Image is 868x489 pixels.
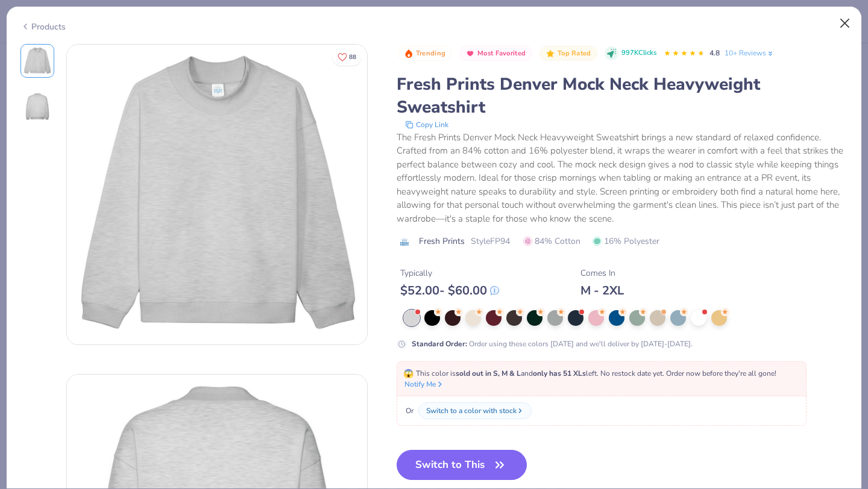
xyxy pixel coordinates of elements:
span: 😱 [403,368,414,379]
button: Switch to a color with stock [418,402,532,419]
div: The Fresh Prints Denver Mock Neck Heavyweight Sweatshirt brings a new standard of relaxed confide... [397,131,848,226]
strong: Standard Order : [412,339,467,349]
div: Switch to a color with stock [426,405,517,416]
button: Notify Me [404,379,444,390]
span: 16% Polyester [593,235,659,248]
span: 4.8 [709,48,720,58]
img: Trending sort [404,49,414,58]
img: Back [23,92,52,121]
img: Front [23,46,52,75]
img: Most Favorited sort [465,49,475,58]
span: Or [403,405,414,416]
div: M - 2XL [580,283,624,298]
span: 84% Cotton [523,235,580,248]
span: 88 [349,54,356,60]
div: Order using these colors [DATE] and we'll deliver by [DATE]-[DATE]. [412,338,693,349]
strong: only has 51 XLs [533,369,586,378]
div: 4.8 Stars [664,44,705,63]
button: Badge Button [539,46,597,61]
div: Products [20,20,66,33]
span: Style FP94 [471,235,510,248]
div: Typically [400,267,499,279]
div: $ 52.00 - $ 60.00 [400,283,499,298]
a: 10+ Reviews [725,48,775,58]
span: 997K Clicks [621,48,656,58]
button: Badge Button [398,46,452,61]
span: Most Favorited [477,50,526,57]
span: Top Rated [558,50,591,57]
span: Trending [416,50,445,57]
button: Switch to This [397,450,527,480]
img: Top Rated sort [546,49,555,58]
div: Fresh Prints Denver Mock Neck Heavyweight Sweatshirt [397,73,848,119]
button: Like [332,48,362,66]
img: Front [67,45,367,344]
span: Fresh Prints [419,235,465,248]
img: brand logo [397,237,413,247]
div: Comes In [580,267,624,279]
span: This color is and left. No restock date yet. Order now before they're all gone! [403,369,776,378]
button: copy to clipboard [401,119,452,131]
button: Close [834,12,857,35]
strong: sold out in S, M & L [456,369,521,378]
button: Badge Button [459,46,532,61]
